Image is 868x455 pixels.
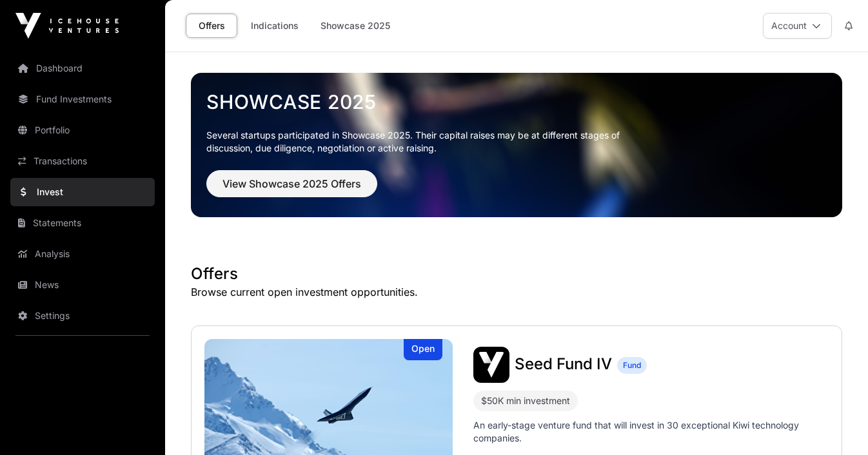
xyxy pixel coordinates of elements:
a: Offers [186,14,237,38]
a: News [10,271,155,299]
a: Analysis [10,240,155,268]
span: Fund [623,360,641,371]
img: Seed Fund IV [473,347,509,383]
a: Invest [10,178,155,206]
img: Showcase 2025 [191,73,842,217]
iframe: Chat Widget [804,393,868,455]
p: Several startups participated in Showcase 2025. Their capital raises may be at different stages o... [206,129,640,155]
a: Portfolio [10,116,155,144]
span: View Showcase 2025 Offers [222,176,361,191]
div: $50K min investment [481,393,570,409]
a: Showcase 2025 [206,90,827,113]
span: Seed Fund IV [515,354,612,373]
a: View Showcase 2025 Offers [206,183,377,196]
a: Settings [10,302,155,330]
h1: Offers [191,264,842,284]
div: $50K min investment [473,391,578,411]
p: Browse current open investment opportunities. [191,284,842,300]
button: View Showcase 2025 Offers [206,170,377,197]
a: Showcase 2025 [312,14,399,38]
p: An early-stage venture fund that will invest in 30 exceptional Kiwi technology companies. [473,419,829,445]
a: Seed Fund IV [515,356,612,373]
a: Fund Investments [10,85,155,113]
img: Icehouse Ventures Logo [15,13,119,39]
a: Statements [10,209,155,237]
a: Indications [242,14,307,38]
div: Open [404,339,442,360]
button: Account [763,13,832,39]
a: Dashboard [10,54,155,82]
a: Transactions [10,147,155,175]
